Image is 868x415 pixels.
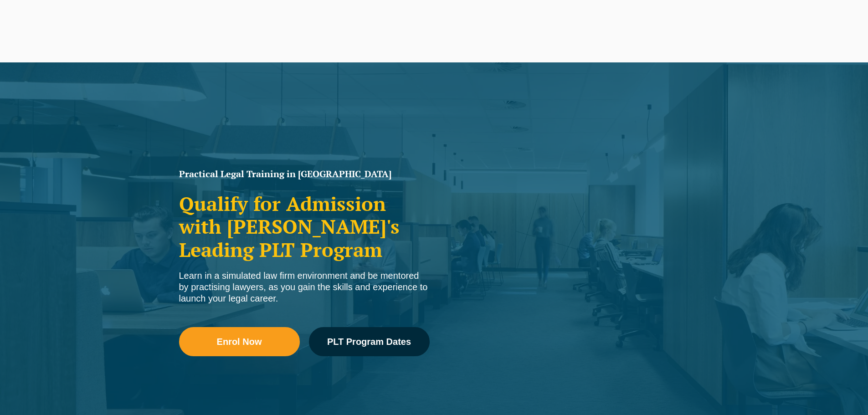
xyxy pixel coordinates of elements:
a: Enrol Now [179,327,300,356]
a: PLT Program Dates [309,327,430,356]
span: PLT Program Dates [327,337,411,346]
div: Learn in a simulated law firm environment and be mentored by practising lawyers, as you gain the ... [179,270,430,304]
span: Enrol Now [217,337,262,346]
h1: Practical Legal Training in [GEOGRAPHIC_DATA] [179,169,430,179]
h2: Qualify for Admission with [PERSON_NAME]'s Leading PLT Program [179,192,430,261]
